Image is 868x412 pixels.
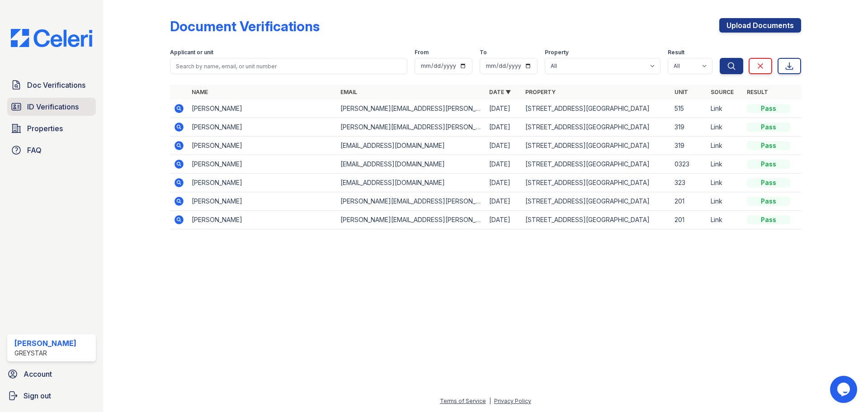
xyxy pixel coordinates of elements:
[415,49,429,56] label: From
[337,211,486,229] td: [PERSON_NAME][EMAIL_ADDRESS][PERSON_NAME][DOMAIN_NAME]
[522,192,670,211] td: [STREET_ADDRESS][GEOGRAPHIC_DATA]
[486,211,522,229] td: [DATE]
[337,137,486,155] td: [EMAIL_ADDRESS][DOMAIN_NAME]
[671,211,707,229] td: 201
[671,155,707,174] td: 0323
[707,211,743,229] td: Link
[170,49,213,56] label: Applicant or unit
[337,99,486,118] td: [PERSON_NAME][EMAIL_ADDRESS][PERSON_NAME][PERSON_NAME][DOMAIN_NAME]
[337,155,486,174] td: [EMAIL_ADDRESS][DOMAIN_NAME]
[340,89,357,95] a: Email
[7,141,96,159] a: FAQ
[486,174,522,192] td: [DATE]
[337,174,486,192] td: [EMAIL_ADDRESS][DOMAIN_NAME]
[27,145,42,156] span: FAQ
[337,192,486,211] td: [PERSON_NAME][EMAIL_ADDRESS][PERSON_NAME][DOMAIN_NAME]
[486,155,522,174] td: [DATE]
[707,99,743,118] td: Link
[522,118,670,137] td: [STREET_ADDRESS][GEOGRAPHIC_DATA]
[545,49,569,56] label: Property
[188,99,337,118] td: [PERSON_NAME]
[747,141,790,150] div: Pass
[522,174,670,192] td: [STREET_ADDRESS][GEOGRAPHIC_DATA]
[489,89,511,95] a: Date ▼
[192,89,208,95] a: Name
[707,174,743,192] td: Link
[14,349,76,358] div: Greystar
[27,123,63,134] span: Properties
[747,178,790,187] div: Pass
[747,123,790,132] div: Pass
[707,192,743,211] td: Link
[188,137,337,155] td: [PERSON_NAME]
[486,118,522,137] td: [DATE]
[671,174,707,192] td: 323
[14,338,76,349] div: [PERSON_NAME]
[747,160,790,169] div: Pass
[188,174,337,192] td: [PERSON_NAME]
[707,155,743,174] td: Link
[707,137,743,155] td: Link
[480,49,487,56] label: To
[522,211,670,229] td: [STREET_ADDRESS][GEOGRAPHIC_DATA]
[27,101,79,112] span: ID Verifications
[830,376,859,403] iframe: chat widget
[4,365,99,383] a: Account
[486,192,522,211] td: [DATE]
[188,211,337,229] td: [PERSON_NAME]
[671,137,707,155] td: 319
[188,155,337,174] td: [PERSON_NAME]
[24,390,51,401] span: Sign out
[525,89,556,95] a: Property
[170,18,320,34] div: Document Verifications
[170,58,407,74] input: Search by name, email, or unit number
[489,398,491,404] div: |
[671,118,707,137] td: 319
[486,137,522,155] td: [DATE]
[711,89,734,95] a: Source
[675,89,688,95] a: Unit
[719,18,801,33] a: Upload Documents
[707,118,743,137] td: Link
[522,155,670,174] td: [STREET_ADDRESS][GEOGRAPHIC_DATA]
[4,29,99,47] img: CE_Logo_Blue-a8612792a0a2168367f1c8372b55b34899dd931a85d93a1a3d3e32e68fde9ad4.png
[747,197,790,206] div: Pass
[522,99,670,118] td: [STREET_ADDRESS][GEOGRAPHIC_DATA]
[747,89,768,95] a: Result
[7,98,96,116] a: ID Verifications
[671,192,707,211] td: 201
[188,118,337,137] td: [PERSON_NAME]
[747,215,790,224] div: Pass
[494,398,531,404] a: Privacy Policy
[747,104,790,113] div: Pass
[7,119,96,137] a: Properties
[668,49,684,56] label: Result
[486,99,522,118] td: [DATE]
[337,118,486,137] td: [PERSON_NAME][EMAIL_ADDRESS][PERSON_NAME][PERSON_NAME][DOMAIN_NAME]
[24,369,52,379] span: Account
[440,398,486,404] a: Terms of Service
[671,99,707,118] td: 515
[188,192,337,211] td: [PERSON_NAME]
[27,80,85,90] span: Doc Verifications
[522,137,670,155] td: [STREET_ADDRESS][GEOGRAPHIC_DATA]
[4,387,99,405] a: Sign out
[7,76,96,94] a: Doc Verifications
